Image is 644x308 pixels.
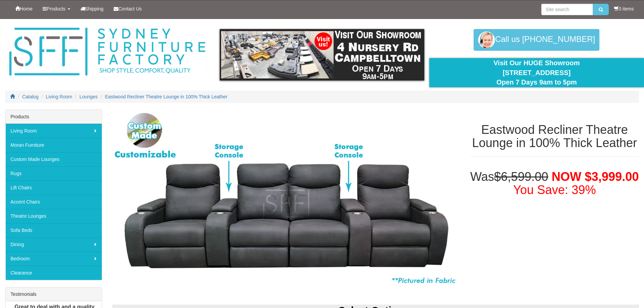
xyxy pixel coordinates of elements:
[5,166,102,181] a: Rugs
[5,237,102,252] a: Dining
[5,223,102,237] a: Sofa Beds
[614,5,634,12] li: 0 items
[118,6,142,11] span: Contact Us
[5,138,102,152] a: Moran Furniture
[5,266,102,280] a: Clearance
[5,209,102,223] a: Theatre Lounges
[105,94,228,99] a: Eastwood Recliner Theatre Lounge in 100% Thick Leather
[470,123,639,150] h1: Eastwood Recliner Theatre Lounge in 100% Thick Leather
[552,170,639,184] span: NOW $3,999.00
[5,287,102,301] div: Testimonials
[5,195,102,209] a: Accent Chairs
[10,0,38,17] a: Home
[5,152,102,166] a: Custom Made Lounges
[20,6,32,11] span: Home
[47,6,65,11] span: Products
[5,124,102,138] a: Living Room
[434,58,639,87] div: Visit Our HUGE Showroom [STREET_ADDRESS] Open 7 Days 9am to 5pm
[109,0,147,17] a: Contact Us
[541,4,593,15] input: Site search
[5,110,102,124] div: Products
[38,0,75,17] a: Products
[75,0,109,17] a: Shipping
[494,170,548,184] del: $6,599.00
[513,183,596,197] font: You Save: 39%
[79,94,98,99] a: Lounges
[5,181,102,195] a: Lift Chairs
[22,94,39,99] a: Catalog
[5,252,102,266] a: Bedroom
[6,26,209,78] img: Sydney Furniture Factory
[46,94,72,99] a: Living Room
[220,29,424,80] img: showroom.gif
[85,6,104,11] span: Shipping
[470,170,639,197] h1: Was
